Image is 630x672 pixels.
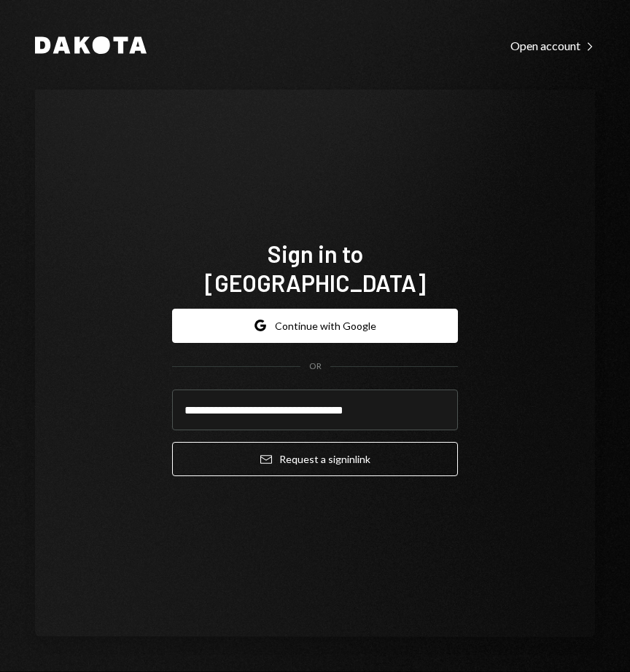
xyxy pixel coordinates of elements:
[172,309,458,343] button: Continue with Google
[510,37,595,53] a: Open account
[309,360,322,373] div: OR
[172,442,458,476] button: Request a signinlink
[172,239,458,297] h1: Sign in to [GEOGRAPHIC_DATA]
[510,39,595,53] div: Open account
